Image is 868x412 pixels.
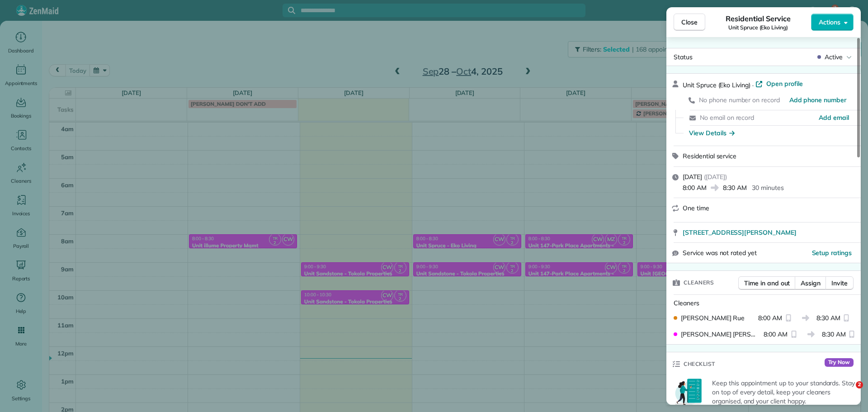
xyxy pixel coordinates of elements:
[819,18,840,27] span: Actions
[822,330,846,339] span: 8:30 AM
[684,278,714,287] span: Cleaners
[674,299,699,307] span: Cleaners
[755,79,803,88] a: Open profile
[801,279,821,288] span: Assign
[674,53,693,61] span: Status
[681,330,760,339] span: [PERSON_NAME] [PERSON_NAME]-German
[681,18,698,27] span: Close
[683,204,709,212] span: One time
[764,330,788,339] span: 8:00 AM
[683,81,750,89] span: Unit Spruce (Eko Living)
[812,248,852,257] button: Setup ratings
[856,381,863,388] span: 2
[681,313,745,322] span: [PERSON_NAME] Rue
[683,228,797,237] span: [STREET_ADDRESS][PERSON_NAME]
[683,173,702,181] span: [DATE]
[738,276,796,290] button: Time in and out
[826,276,854,290] button: Invite
[683,248,757,258] span: Service was not rated yet
[789,95,846,104] a: Add phone number
[758,313,782,322] span: 8:00 AM
[831,279,848,288] span: Invite
[674,14,705,31] button: Close
[819,113,849,122] a: Add email
[726,13,790,24] span: Residential Service
[683,183,707,192] span: 8:00 AM
[744,279,790,288] span: Time in and out
[750,81,755,89] span: ·
[837,381,859,403] iframe: Intercom live chat
[700,114,754,122] span: No email on record
[728,24,788,31] span: Unit Spruce (Eko Living)
[689,128,735,137] button: View Details
[704,173,727,181] span: ( [DATE] )
[684,360,715,369] span: Checklist
[825,358,854,367] span: Try Now
[723,183,747,192] span: 8:30 AM
[699,96,780,104] span: No phone number on record
[752,183,784,192] p: 30 minutes
[766,79,803,88] span: Open profile
[795,276,826,290] button: Assign
[812,249,852,257] span: Setup ratings
[683,152,736,160] span: Residential service
[683,228,855,237] a: [STREET_ADDRESS][PERSON_NAME]
[825,52,843,62] span: Active
[712,379,855,406] p: Keep this appointment up to your standards. Stay on top of every detail, keep your cleaners organ...
[816,313,840,322] span: 8:30 AM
